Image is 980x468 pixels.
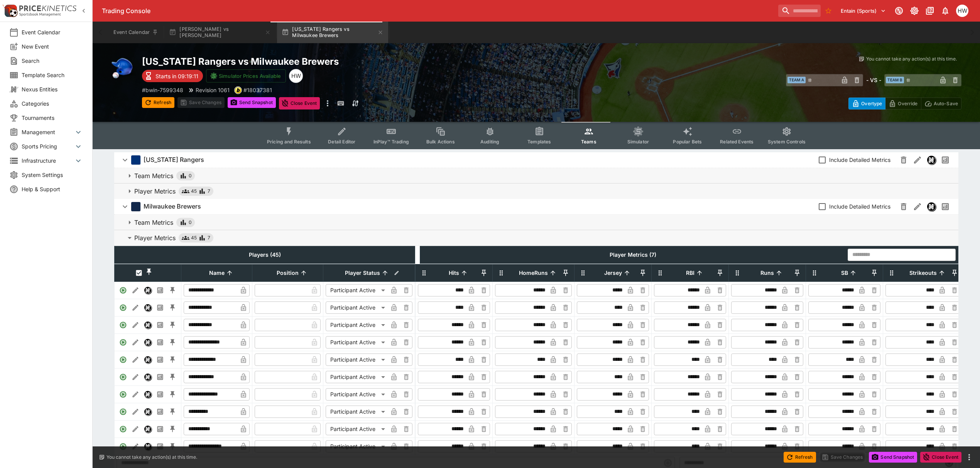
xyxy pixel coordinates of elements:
[938,200,952,214] button: Past Performances
[114,183,958,199] button: Player Metrics457
[201,268,233,278] span: Name
[164,22,275,43] button: [PERSON_NAME] vs [PERSON_NAME]
[144,156,204,164] h6: [US_STATE] Rangers
[155,72,198,80] p: Starts in 09:19:11
[144,443,152,450] div: Nexus
[268,268,307,278] span: Position
[752,268,782,278] span: Runs
[22,185,83,193] span: Help & Support
[326,388,388,401] div: Participant Active
[117,423,129,435] div: Active Player
[22,85,83,93] span: Nexus Entities
[673,139,702,145] span: Popular Bets
[866,56,957,62] p: You cannot take any action(s) at this time.
[117,284,129,296] div: Active Player
[892,4,906,18] button: Connected to PK
[117,354,129,366] div: Active Player
[144,408,152,416] div: Nexus
[861,99,882,108] p: Overtype
[189,219,192,226] span: 0
[326,336,388,348] div: Participant Active
[277,22,388,43] button: [US_STATE] Rangers vs Milwaukee Brewers
[111,56,136,80] img: baseball.png
[373,139,409,145] span: InPlay™ Trading
[117,336,129,348] div: Active Player
[627,139,649,145] span: Simulator
[956,5,968,17] div: Harrison Walker
[921,98,961,109] button: Auto-Save
[142,301,154,314] button: Nexus
[243,86,272,94] p: Copy To Clipboard
[144,338,152,346] div: Nexus
[142,56,552,67] h2: Copy To Clipboard
[920,452,961,463] button: Close Event
[866,76,881,84] h6: - VS -
[901,268,945,278] span: Strikeouts
[144,304,152,311] div: Nexus
[129,336,142,348] button: Edit
[829,202,890,210] span: Include Detailed Metrics
[938,153,952,167] button: Past Performances
[208,234,210,242] span: 7
[581,139,596,145] span: Teams
[22,99,83,108] span: Categories
[154,406,166,418] button: Past Performances
[129,301,142,314] button: Edit
[938,248,952,262] button: Open
[144,356,152,364] div: Nexus
[142,97,174,108] button: Refresh
[449,268,459,278] p: Hits
[129,440,142,453] button: Edit
[144,322,151,328] img: nexus.svg
[142,423,154,435] button: Nexus
[144,321,152,329] div: Nexus
[924,200,938,214] button: Nexus
[22,28,83,36] span: Event Calendar
[927,202,936,211] div: Nexus
[134,187,176,196] p: Player Metrics
[886,77,904,83] span: Team B
[142,371,154,383] button: Nexus
[604,268,622,278] p: Jersey
[954,2,971,19] button: Harrison Walker
[144,373,152,381] div: Nexus
[720,139,754,145] span: Related Events
[129,371,142,383] button: Edit
[134,218,173,227] p: Team Metrics
[114,215,958,230] button: Team Metrics0
[440,268,468,278] span: Hits
[144,391,151,398] img: nexus.svg
[527,139,551,145] span: Templates
[154,354,166,366] button: Past Performances
[934,99,958,108] p: Auto-Save
[420,246,846,263] th: Player Metrics (7)
[22,142,74,150] span: Sports Pricing
[22,157,74,165] span: Infrastructure
[142,86,183,94] p: Copy To Clipboard
[22,171,83,179] span: System Settings
[392,268,402,278] button: Bulk edit
[154,423,166,435] button: Past Performances
[336,268,389,278] span: Player Status
[907,4,921,18] button: Toggle light/dark mode
[117,319,129,331] div: Active Player
[326,371,388,383] div: Participant Active
[196,86,230,94] p: Revision 1061
[144,443,151,450] img: nexus.svg
[596,268,630,278] span: Jersey
[189,172,192,180] span: 0
[142,354,154,366] button: Nexus
[841,268,848,278] p: SB
[142,319,154,331] button: Nexus
[22,42,83,51] span: New Event
[129,284,142,296] button: Edit
[965,453,974,462] button: more
[326,406,388,418] div: Participant Active
[927,156,936,164] img: nexus.svg
[326,423,388,435] div: Participant Active
[191,187,197,195] span: 45
[678,268,703,278] span: RBI
[328,139,355,145] span: Detail Editor
[102,7,775,15] div: Trading Console
[822,5,835,17] button: No Bookmarks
